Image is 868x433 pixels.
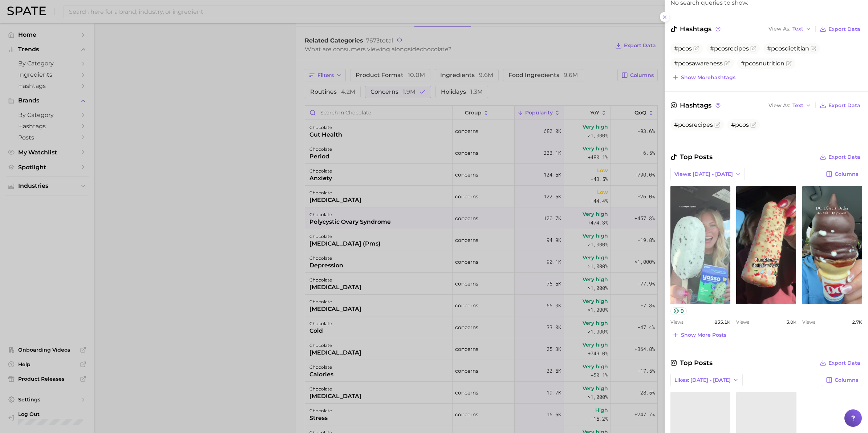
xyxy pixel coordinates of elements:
button: Show morehashtags [670,72,737,82]
span: View As [768,27,790,31]
button: Export Data [818,152,862,162]
span: Text [792,27,803,31]
span: Export Data [828,26,860,32]
span: Likes: [DATE] - [DATE] [674,377,731,383]
button: Export Data [818,24,862,34]
button: Flag as miscategorized or irrelevant [714,122,720,128]
button: Flag as miscategorized or irrelevant [811,46,816,52]
button: Export Data [818,358,862,368]
span: Views: [DATE] - [DATE] [674,171,733,177]
span: Views [670,319,684,325]
button: Views: [DATE] - [DATE] [670,168,745,180]
button: Flag as miscategorized or irrelevant [750,122,756,128]
span: Show more hashtags [681,74,735,81]
span: Export Data [828,102,860,109]
span: #pcosdietitian [767,45,809,52]
span: Hashtags [670,24,722,34]
span: #pcosrecipes [710,45,749,52]
button: Columns [822,374,862,386]
span: Columns [835,171,858,177]
span: Top Posts [670,152,713,162]
button: View AsText [767,24,813,34]
span: #pcos [731,121,749,128]
span: Text [792,104,803,108]
span: Export Data [828,154,860,160]
span: #pcosrecipes [674,121,713,128]
span: Columns [835,377,858,383]
button: Likes: [DATE] - [DATE] [670,374,743,386]
button: Flag as miscategorized or irrelevant [693,46,699,52]
span: 2.7k [852,319,862,325]
span: #pcos [674,45,692,52]
button: View AsText [767,101,813,110]
span: 3.0k [786,319,796,325]
span: View As [768,104,790,108]
span: Show more posts [681,332,726,338]
span: Export Data [828,360,860,366]
span: #pcosnutrition [741,60,784,67]
button: Show more posts [670,330,728,340]
button: 9 [670,307,687,315]
button: Flag as miscategorized or irrelevant [724,61,730,66]
span: 835.1k [714,319,730,325]
span: Hashtags [670,100,722,110]
span: Views [736,319,749,325]
button: Export Data [818,100,862,110]
button: Flag as miscategorized or irrelevant [750,46,756,52]
span: #pcosawareness [674,60,723,67]
span: Views [802,319,815,325]
button: Columns [822,168,862,180]
button: Flag as miscategorized or irrelevant [786,61,792,66]
span: Top Posts [670,358,713,368]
